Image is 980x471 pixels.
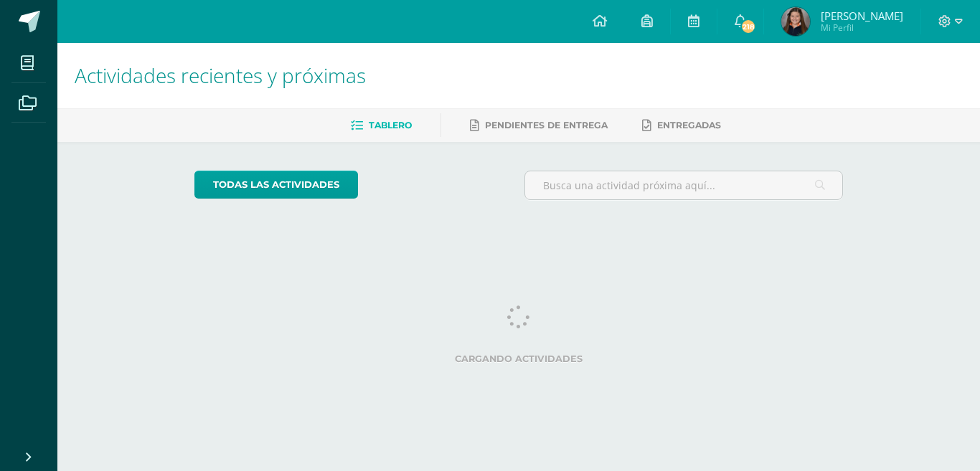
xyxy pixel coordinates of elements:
label: Cargando actividades [194,353,844,364]
a: Entregadas [642,114,721,137]
span: Mi Perfil [821,22,903,34]
span: [PERSON_NAME] [821,9,903,23]
a: todas las Actividades [194,171,358,199]
span: Pendientes de entrega [485,120,608,130]
input: Busca una actividad próxima aquí... [525,171,843,199]
span: Actividades recientes y próximas [75,62,366,89]
img: a7793189ca049a3cb0e2542b282cb957.png [781,7,810,36]
a: Tablero [351,114,412,137]
span: 218 [740,19,756,34]
a: Pendientes de entrega [470,114,608,137]
span: Entregadas [657,120,721,130]
span: Tablero [369,120,412,130]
